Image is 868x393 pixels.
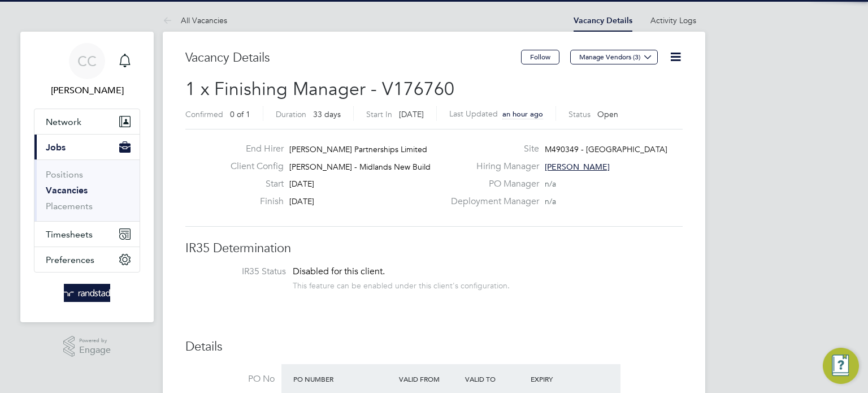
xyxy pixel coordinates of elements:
label: Client Config [222,161,284,172]
label: Last Updated [449,109,498,119]
a: CC[PERSON_NAME] [34,43,140,97]
label: Start [222,178,284,190]
label: End Hirer [222,143,284,155]
div: Expiry [528,369,594,389]
button: Preferences [34,247,140,272]
label: IR35 Status [197,266,286,278]
span: Powered by [79,336,111,346]
span: Network [46,116,81,127]
span: Corbon Clarke-Selby [34,84,140,97]
nav: Main navigation [20,32,154,322]
label: Finish [222,196,284,208]
label: Duration [276,109,306,119]
label: Status [568,109,591,119]
span: [PERSON_NAME] [545,162,610,172]
div: Valid To [462,369,528,389]
img: randstad-logo-retina.png [64,284,111,302]
span: n/a [545,196,556,206]
span: [DATE] [399,109,424,119]
h3: Vacancy Details [185,50,521,66]
div: This feature can be enabled under this client's configuration. [293,278,510,291]
span: Engage [79,346,111,355]
label: Hiring Manager [444,161,539,172]
span: [PERSON_NAME] - Midlands New Build [289,162,431,172]
span: CC [77,54,97,68]
span: n/a [545,179,556,189]
span: Preferences [46,254,94,265]
span: 1 x Finishing Manager - V176760 [185,78,454,100]
h3: IR35 Determination [185,240,683,257]
div: PO Number [290,369,396,389]
a: Placements [46,201,93,211]
div: Valid From [396,369,462,389]
label: Site [444,143,539,155]
h3: Details [185,339,683,355]
a: Go to home page [34,284,140,302]
label: Start In [366,109,392,119]
label: Deployment Manager [444,196,539,208]
span: M490349 - [GEOGRAPHIC_DATA] [545,144,667,154]
a: Vacancies [46,185,88,196]
span: an hour ago [502,109,543,119]
span: [DATE] [289,196,314,206]
button: Network [34,109,140,134]
label: Confirmed [185,109,223,119]
div: Jobs [34,159,140,221]
label: PO No [185,373,275,385]
span: Disabled for this client. [293,266,385,277]
a: All Vacancies [163,15,227,25]
span: [DATE] [289,179,314,189]
button: Follow [521,50,559,64]
span: [PERSON_NAME] Partnerships Limited [289,144,427,154]
button: Engage Resource Center [823,348,859,384]
a: Activity Logs [650,15,696,25]
button: Manage Vendors (3) [570,50,658,64]
span: Jobs [46,142,66,153]
a: Positions [46,169,83,180]
a: Vacancy Details [574,16,632,25]
a: Powered byEngage [63,336,111,357]
span: Open [597,109,618,119]
button: Jobs [34,135,140,159]
span: Timesheets [46,229,93,240]
label: PO Manager [444,178,539,190]
span: 33 days [313,109,341,119]
button: Timesheets [34,222,140,247]
span: 0 of 1 [230,109,250,119]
